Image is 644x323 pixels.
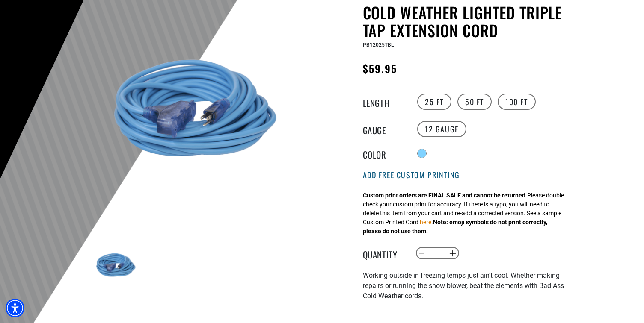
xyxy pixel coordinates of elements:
label: 12 Gauge [417,121,466,137]
label: 100 FT [498,94,536,110]
button: Add Free Custom Printing [363,170,460,180]
legend: Color [363,148,406,159]
span: $59.95 [363,61,397,76]
legend: Gauge [363,123,406,135]
img: Light Blue [91,240,140,290]
label: Quantity [363,248,406,259]
h1: Cold Weather Lighted Triple Tap Extension Cord [363,3,573,39]
div: Accessibility Menu [6,299,24,317]
span: PB12025TBL [363,42,394,48]
label: 25 FT [417,94,451,110]
button: here [420,218,431,227]
div: Please double check your custom print for accuracy. If there is a typo, you will need to delete t... [363,191,564,236]
span: Working outside in freezing temps just ain’t cool. Whether making repairs or running the snow blo... [363,271,564,300]
strong: Note: emoji symbols do not print correctly, please do not use them. [363,219,547,235]
img: Light Blue [91,5,297,211]
label: 50 FT [457,94,492,110]
strong: Custom print orders are FINAL SALE and cannot be returned. [363,192,527,199]
legend: Length [363,96,406,107]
